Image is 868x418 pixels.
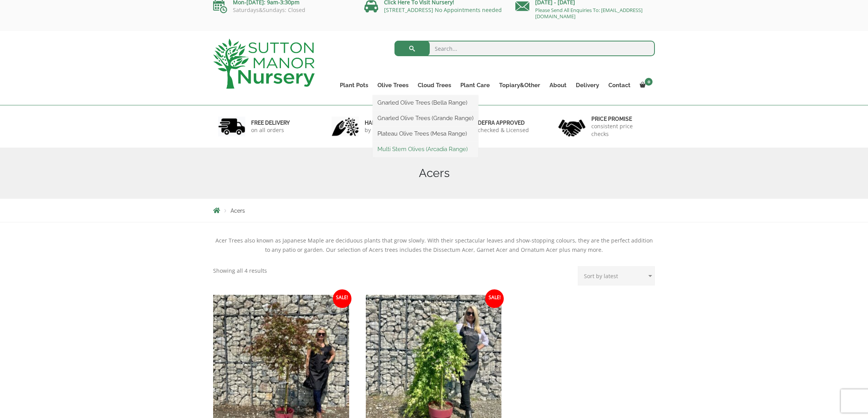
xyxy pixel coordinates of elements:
[535,7,642,20] a: Please Send All Enquiries To: [EMAIL_ADDRESS][DOMAIN_NAME]
[645,78,653,86] span: 0
[571,80,604,91] a: Delivery
[213,207,655,213] nav: Breadcrumbs
[218,117,245,136] img: 1.jpg
[365,119,407,126] h6: hand picked
[333,289,351,308] span: Sale!
[478,119,529,126] h6: Defra approved
[335,80,373,91] a: Plant Pots
[485,289,504,308] span: Sale!
[578,266,655,286] select: Shop order
[373,97,478,108] a: Gnarled Olive Trees (Bella Range)
[213,166,655,180] h1: Acers
[332,117,359,136] img: 2.jpg
[635,80,655,91] a: 0
[373,112,478,124] a: Gnarled Olive Trees (Grande Range)
[456,80,494,91] a: Plant Care
[213,7,353,13] p: Saturdays&Sundays: Closed
[413,80,456,91] a: Cloud Trees
[213,236,655,255] div: Acer Trees also known as Japanese Maple are deciduous plants that grow slowly. With their spectac...
[604,80,635,91] a: Contact
[251,126,290,134] p: on all orders
[394,41,655,56] input: Search...
[545,80,571,91] a: About
[213,266,267,275] p: Showing all 4 results
[251,119,290,126] h6: FREE DELIVERY
[494,80,545,91] a: Topiary&Other
[231,208,245,214] span: Acers
[373,143,478,155] a: Multi Stem Olives (Arcadia Range)
[384,6,502,14] a: [STREET_ADDRESS] No Appointments needed
[591,122,650,138] p: consistent price checks
[373,80,413,91] a: Olive Trees
[478,126,529,134] p: checked & Licensed
[213,39,315,89] img: logo
[365,126,407,134] p: by professionals
[591,115,650,122] h6: Price promise
[558,115,586,138] img: 4.jpg
[373,128,478,139] a: Plateau Olive Trees (Mesa Range)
